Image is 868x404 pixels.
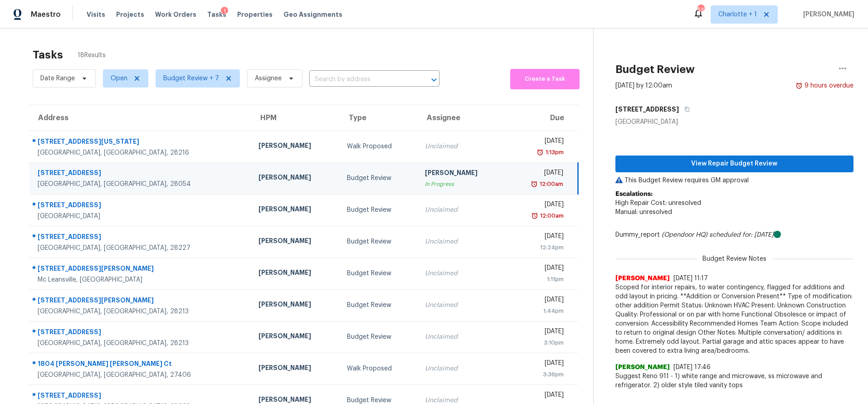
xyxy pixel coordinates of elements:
[38,391,244,402] div: [STREET_ADDRESS]
[207,11,226,18] span: Tasks
[38,327,244,339] div: [STREET_ADDRESS]
[697,5,704,15] div: 53
[347,364,410,373] div: Walk Proposed
[615,209,672,215] span: Manual: unresolved
[615,105,679,114] h5: [STREET_ADDRESS]
[38,148,244,157] div: [GEOGRAPHIC_DATA], [GEOGRAPHIC_DATA], 28216
[615,156,853,172] button: View Repair Budget Review
[615,230,853,239] div: Dummy_report
[615,363,670,372] span: [PERSON_NAME]
[258,236,332,248] div: [PERSON_NAME]
[38,137,244,148] div: [STREET_ADDRESS][US_STATE]
[615,200,701,206] span: High Repair Cost: unresolved
[258,331,332,343] div: [PERSON_NAME]
[538,211,564,220] div: 12:00am
[33,50,63,59] h2: Tasks
[673,275,708,282] span: [DATE] 11:17
[283,10,342,19] span: Geo Assignments
[513,232,564,243] div: [DATE]
[38,264,244,275] div: [STREET_ADDRESS][PERSON_NAME]
[258,300,332,311] div: [PERSON_NAME]
[340,105,418,131] th: Type
[623,158,846,170] span: View Repair Budget Review
[347,174,410,183] div: Budget Review
[544,148,564,157] div: 1:13pm
[347,301,410,310] div: Budget Review
[425,168,499,180] div: [PERSON_NAME]
[615,117,853,127] div: [GEOGRAPHIC_DATA]
[255,74,282,83] span: Assignee
[425,237,499,246] div: Unclaimed
[87,10,105,19] span: Visits
[111,74,127,83] span: Open
[258,363,332,375] div: [PERSON_NAME]
[40,74,75,83] span: Date Range
[38,212,244,221] div: [GEOGRAPHIC_DATA]
[425,332,499,341] div: Unclaimed
[513,390,564,402] div: [DATE]
[513,275,564,284] div: 1:11pm
[513,327,564,338] div: [DATE]
[258,204,332,216] div: [PERSON_NAME]
[795,81,803,90] img: Overdue Alarm Icon
[513,307,564,316] div: 1:44pm
[31,10,61,19] span: Maestro
[347,237,410,246] div: Budget Review
[258,141,332,152] div: [PERSON_NAME]
[221,7,228,16] div: 1
[38,296,244,307] div: [STREET_ADDRESS][PERSON_NAME]
[428,73,440,86] button: Open
[251,105,340,131] th: HPM
[615,65,695,74] h2: Budget Review
[425,180,499,189] div: In Progress
[38,275,244,284] div: Mc Leansville, [GEOGRAPHIC_DATA]
[425,142,499,151] div: Unclaimed
[38,180,244,189] div: [GEOGRAPHIC_DATA], [GEOGRAPHIC_DATA], 28054
[615,81,672,90] div: [DATE] by 12:00am
[536,148,544,157] img: Overdue Alarm Icon
[155,10,196,19] span: Work Orders
[38,359,244,370] div: 1804 [PERSON_NAME] [PERSON_NAME] Ct
[38,168,244,180] div: [STREET_ADDRESS]
[513,200,564,211] div: [DATE]
[347,142,410,151] div: Walk Proposed
[418,105,506,131] th: Assignee
[513,243,564,252] div: 12:24pm
[347,332,410,341] div: Budget Review
[513,168,563,180] div: [DATE]
[709,232,774,238] i: scheduled for: [DATE]
[29,105,251,131] th: Address
[38,339,244,348] div: [GEOGRAPHIC_DATA], [GEOGRAPHIC_DATA], 28213
[38,200,244,212] div: [STREET_ADDRESS]
[615,372,853,390] span: Suggest Reno 911 - 1) white range and microwave, ss microwave and refrigerator. 2) older style ti...
[538,180,563,189] div: 12:00am
[513,295,564,307] div: [DATE]
[425,364,499,373] div: Unclaimed
[515,74,575,84] span: Create a Task
[679,101,691,117] button: Copy Address
[38,370,244,380] div: [GEOGRAPHIC_DATA], [GEOGRAPHIC_DATA], 27406
[425,301,499,310] div: Unclaimed
[513,263,564,275] div: [DATE]
[673,364,711,370] span: [DATE] 17:46
[116,10,144,19] span: Projects
[718,10,757,19] span: Charlotte + 1
[513,136,564,148] div: [DATE]
[425,269,499,278] div: Unclaimed
[510,69,580,89] button: Create a Task
[615,191,653,197] b: Escalations:
[347,205,410,214] div: Budget Review
[38,232,244,243] div: [STREET_ADDRESS]
[513,359,564,370] div: [DATE]
[163,74,219,83] span: Budget Review + 7
[425,205,499,214] div: Unclaimed
[615,176,853,185] p: This Budget Review requires GM approval
[615,274,670,283] span: [PERSON_NAME]
[697,254,772,263] span: Budget Review Notes
[531,180,538,189] img: Overdue Alarm Icon
[662,232,707,238] i: (Opendoor HQ)
[309,73,414,87] input: Search by address
[800,10,854,19] span: [PERSON_NAME]
[803,81,853,90] div: 9 hours overdue
[347,269,410,278] div: Budget Review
